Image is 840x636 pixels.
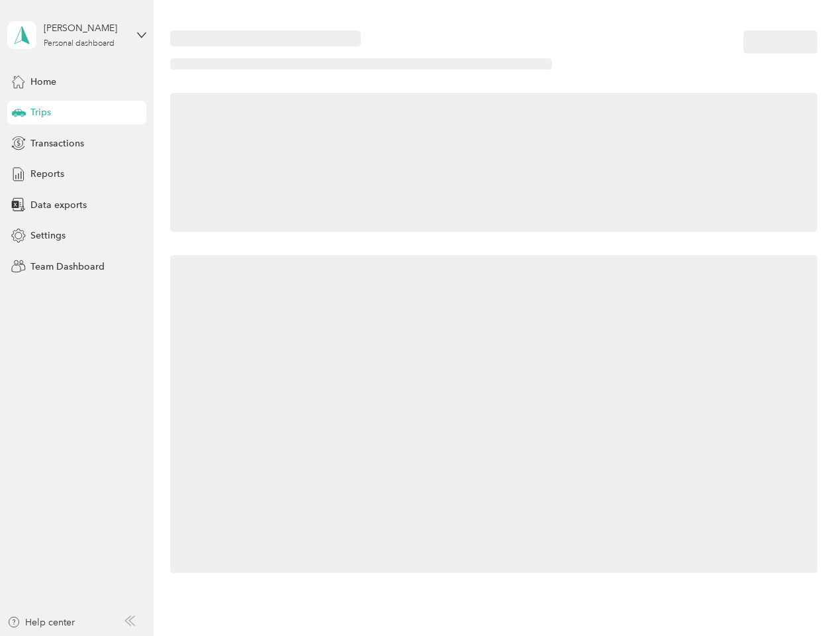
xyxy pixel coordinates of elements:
[30,167,64,181] span: Reports
[766,562,840,636] iframe: Everlance-gr Chat Button Frame
[30,136,84,150] span: Transactions
[7,615,75,629] button: Help center
[30,260,105,274] span: Team Dashboard
[44,21,126,35] div: [PERSON_NAME]
[30,75,56,89] span: Home
[30,198,87,212] span: Data exports
[30,229,66,242] span: Settings
[44,40,115,48] div: Personal dashboard
[30,105,51,119] span: Trips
